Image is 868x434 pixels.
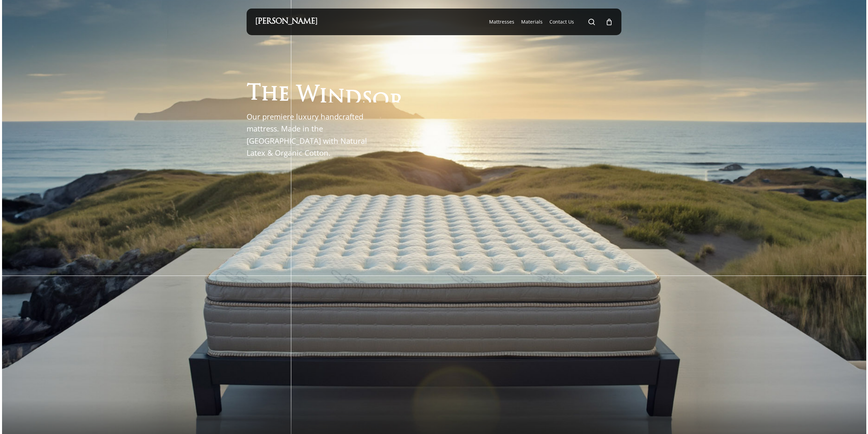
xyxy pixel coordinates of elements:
[255,18,318,26] a: [PERSON_NAME]
[247,84,261,105] span: T
[372,90,389,111] span: o
[489,18,514,25] span: Mattresses
[521,18,543,25] a: Materials
[247,111,374,159] p: Our premiere luxury handcrafted mattress. Made in the [GEOGRAPHIC_DATA] with Natural Latex & Orga...
[389,92,403,113] span: r
[345,88,362,109] span: d
[319,86,327,107] span: i
[489,18,514,25] a: Mattresses
[521,18,543,25] span: Materials
[261,84,278,105] span: h
[296,86,319,107] span: W
[549,18,574,25] a: Contact Us
[247,82,403,102] h1: The Windsor
[486,9,613,35] nav: Main Menu
[605,18,613,26] a: Cart
[549,18,574,25] span: Contact Us
[327,87,345,108] span: n
[362,89,372,110] span: s
[278,85,290,106] span: e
